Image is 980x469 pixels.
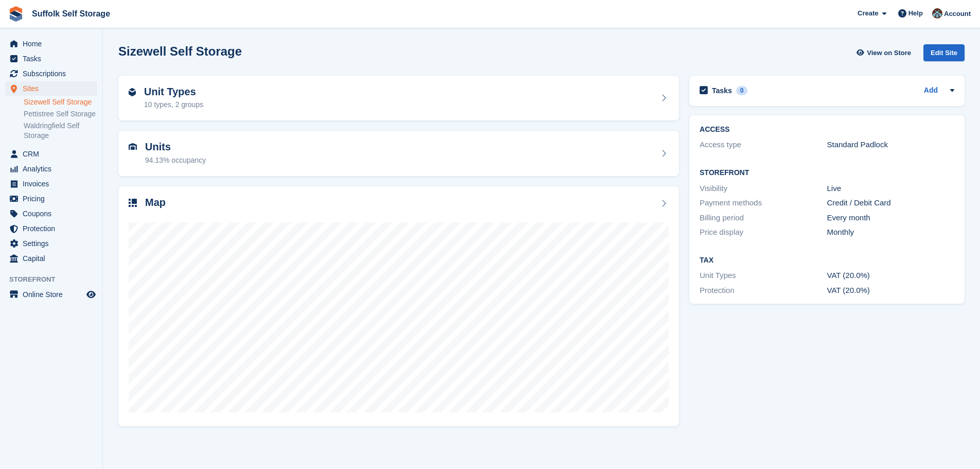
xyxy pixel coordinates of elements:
[827,285,954,297] div: VAT (20.0%)
[858,8,878,19] span: Create
[932,8,942,19] img: Lisa Furneaux
[129,88,136,96] img: unit-type-icn-2b2737a686de81e16bb02015468b77c625bbabd49415b5ef34ead5e3b44a266d.svg
[5,287,97,302] a: menu
[24,121,97,141] a: Waldringfield Self Storage
[5,162,97,176] a: menu
[23,177,84,191] span: Invoices
[700,270,827,282] div: Unit Types
[23,66,84,81] span: Subscriptions
[827,183,954,195] div: Live
[118,186,679,427] a: Map
[23,37,84,51] span: Home
[23,287,84,302] span: Online Store
[28,5,114,22] a: Suffolk Self Storage
[23,147,84,161] span: CRM
[700,197,827,209] div: Payment methods
[700,126,954,134] h2: ACCESS
[700,139,827,151] div: Access type
[5,236,97,251] a: menu
[923,44,965,61] div: Edit Site
[145,197,166,209] h2: Map
[736,86,748,95] div: 0
[700,285,827,297] div: Protection
[8,6,24,22] img: stora-icon-8386f47178a22dfd0bd8f6a31ec36ba5ce8667c1dd55bd0f319d3a0aa187defe.svg
[5,251,97,266] a: menu
[827,139,954,151] div: Standard Padlock
[23,251,84,266] span: Capital
[700,212,827,224] div: Billing period
[700,227,827,238] div: Price display
[700,256,954,265] h2: Tax
[5,177,97,191] a: menu
[23,81,84,96] span: Sites
[5,206,97,221] a: menu
[24,97,97,107] a: Sizewell Self Storage
[924,85,938,97] a: Add
[23,162,84,176] span: Analytics
[700,169,954,177] h2: Storefront
[827,197,954,209] div: Credit / Debit Card
[144,86,203,98] h2: Unit Types
[118,131,679,176] a: Units 94.13% occupancy
[23,221,84,236] span: Protection
[129,143,137,150] img: unit-icn-7be61d7bf1b0ce9d3e12c5938cc71ed9869f7b940bace4675aadf7bd6d80202e.svg
[944,9,971,19] span: Account
[144,99,203,110] div: 10 types, 2 groups
[24,109,97,119] a: Pettistree Self Storage
[827,227,954,238] div: Monthly
[855,44,915,61] a: View on Store
[118,44,242,58] h2: Sizewell Self Storage
[9,274,102,285] span: Storefront
[129,199,137,207] img: map-icn-33ee37083ee616e46c38cad1a60f524a97daa1e2b2c8c0bc3eb3415660979fc1.svg
[145,141,206,153] h2: Units
[5,51,97,66] a: menu
[5,192,97,206] a: menu
[145,155,206,166] div: 94.13% occupancy
[118,76,679,121] a: Unit Types 10 types, 2 groups
[23,236,84,251] span: Settings
[5,66,97,81] a: menu
[5,221,97,236] a: menu
[5,147,97,161] a: menu
[827,270,954,282] div: VAT (20.0%)
[712,86,732,95] h2: Tasks
[923,44,965,65] a: Edit Site
[5,37,97,51] a: menu
[908,8,923,19] span: Help
[867,48,911,58] span: View on Store
[23,206,84,221] span: Coupons
[85,288,97,301] a: Preview store
[23,192,84,206] span: Pricing
[5,81,97,96] a: menu
[23,51,84,66] span: Tasks
[700,183,827,195] div: Visibility
[827,212,954,224] div: Every month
